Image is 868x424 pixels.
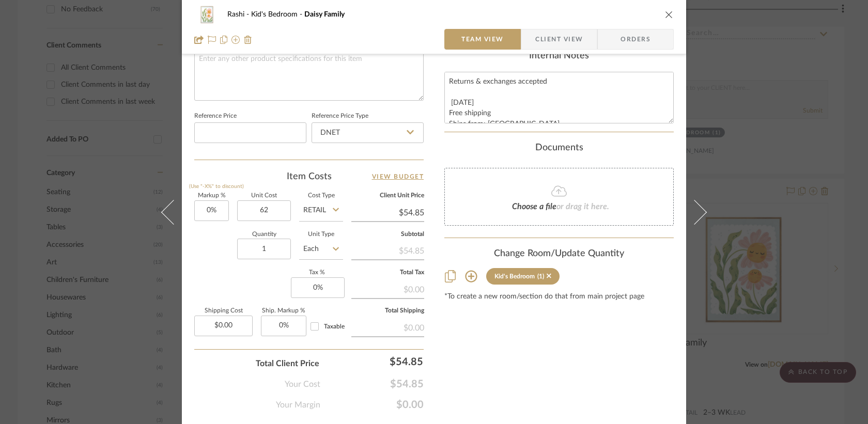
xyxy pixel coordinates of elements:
label: Reference Price Type [312,114,368,119]
label: Total Tax [351,270,424,275]
div: Change Room/Update Quantity [444,248,674,260]
button: close [664,10,674,19]
div: $54.85 [351,241,424,259]
img: 23bcb120-a04e-4326-8ec0-f8d42cc512ae_48x40.jpg [194,4,219,25]
div: Kid's Bedroom [494,273,535,280]
div: Documents [444,143,674,154]
label: Subtotal [351,232,424,237]
span: Daisy Family [304,11,345,18]
label: Total Shipping [351,308,424,313]
div: *To create a new room/section do that from main project page [444,293,674,301]
div: (1) [537,273,544,280]
span: $0.00 [320,399,424,411]
label: Shipping Cost [194,308,253,313]
div: $0.00 [351,318,424,336]
span: Total Client Price [256,357,319,370]
span: or drag it here. [556,202,609,211]
div: $0.00 [351,279,424,298]
a: View Budget [372,170,424,183]
label: Tax % [291,270,343,275]
label: Unit Cost [237,193,291,198]
span: Choose a file [512,202,556,211]
label: Reference Price [194,114,237,119]
span: Team View [461,29,504,50]
span: Your Margin [276,399,320,411]
span: $54.85 [320,378,424,390]
span: Your Cost [285,378,320,390]
span: Client View [535,29,583,50]
label: Quantity [237,232,291,237]
label: Client Unit Price [351,193,424,198]
span: Rashi [227,11,251,18]
div: $54.85 [324,351,428,372]
span: Taxable [324,323,345,329]
div: Item Costs [194,170,424,183]
div: Internal Notes [444,51,674,62]
span: Orders [609,29,662,50]
label: Markup % [194,193,229,198]
img: Remove from project [244,36,252,44]
label: Ship. Markup % [261,308,306,313]
span: Kid's Bedroom [251,11,304,18]
label: Unit Type [299,232,343,237]
label: Cost Type [299,193,343,198]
